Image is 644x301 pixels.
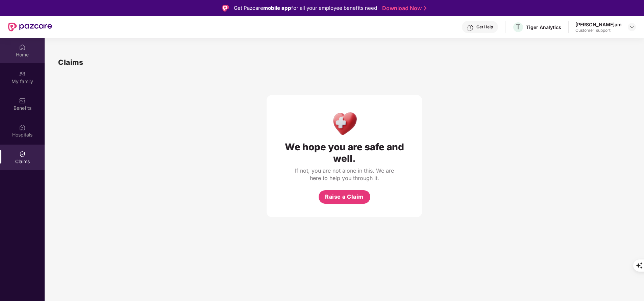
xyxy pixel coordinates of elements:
div: If not, you are not alone in this. We are here to help you through it. [294,167,395,182]
img: svg+xml;base64,PHN2ZyBpZD0iSG9tZSIgeG1sbnM9Imh0dHA6Ly93d3cudzMub3JnLzIwMDAvc3ZnIiB3aWR0aD0iMjAiIG... [19,44,26,51]
div: Tiger Analytics [526,24,561,30]
strong: mobile app [263,5,291,11]
img: svg+xml;base64,PHN2ZyBpZD0iSG9zcGl0YWxzIiB4bWxucz0iaHR0cDovL3d3dy53My5vcmcvMjAwMC9zdmciIHdpZHRoPS... [19,124,26,131]
div: Customer_support [575,28,622,33]
span: Raise a Claim [325,193,364,201]
span: T [516,23,520,31]
img: svg+xml;base64,PHN2ZyBpZD0iQmVuZWZpdHMiIHhtbG5zPSJodHRwOi8vd3d3LnczLm9yZy8yMDAwL3N2ZyIgd2lkdGg9Ij... [19,97,26,104]
div: We hope you are safe and well. [280,141,408,164]
div: Get Help [476,24,493,30]
img: New Pazcare Logo [8,23,52,31]
h1: Claims [58,57,83,68]
img: Health Care [330,108,359,138]
img: Stroke [424,5,426,12]
img: svg+xml;base64,PHN2ZyBpZD0iQ2xhaW0iIHhtbG5zPSJodHRwOi8vd3d3LnczLm9yZy8yMDAwL3N2ZyIgd2lkdGg9IjIwIi... [19,151,26,157]
button: Raise a Claim [319,190,370,204]
img: svg+xml;base64,PHN2ZyBpZD0iSGVscC0zMngzMiIgeG1sbnM9Imh0dHA6Ly93d3cudzMub3JnLzIwMDAvc3ZnIiB3aWR0aD... [467,24,474,31]
div: [PERSON_NAME]am [575,21,622,28]
img: Logo [222,5,229,11]
img: svg+xml;base64,PHN2ZyBpZD0iRHJvcGRvd24tMzJ4MzIiIHhtbG5zPSJodHRwOi8vd3d3LnczLm9yZy8yMDAwL3N2ZyIgd2... [629,24,635,30]
div: Get Pazcare for all your employee benefits need [234,4,377,12]
a: Download Now [382,5,424,12]
img: svg+xml;base64,PHN2ZyB3aWR0aD0iMjAiIGhlaWdodD0iMjAiIHZpZXdCb3g9IjAgMCAyMCAyMCIgZmlsbD0ibm9uZSIgeG... [19,71,26,77]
